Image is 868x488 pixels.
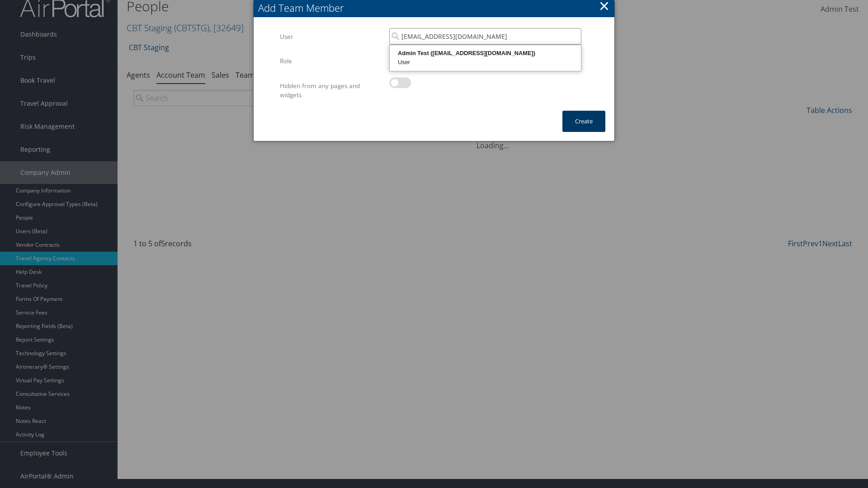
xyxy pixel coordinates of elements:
label: Role [280,52,382,70]
label: Hidden from any pages and widgets [280,77,382,104]
input: Search Users [389,28,581,45]
div: Admin Test ([EMAIL_ADDRESS][DOMAIN_NAME]) [391,49,580,58]
div: Add Team Member [258,1,614,15]
label: User [280,28,382,45]
button: Create [562,111,605,132]
div: User [391,58,580,67]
